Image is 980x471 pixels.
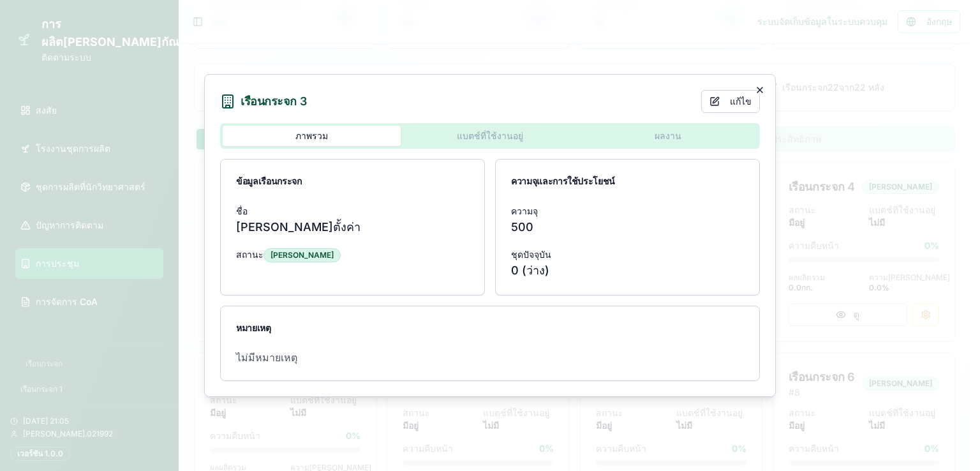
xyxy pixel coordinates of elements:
font: หมายเหตุ [236,322,271,333]
font: ไม่มีหมายเหตุ [236,351,297,364]
font: ภาพรวม [295,130,328,141]
font: ความจุ [511,206,538,216]
font: สถานะ [236,249,264,260]
font: ชื่อ [236,206,248,216]
button: แก้ไข [701,90,760,113]
font: [PERSON_NAME] [271,250,334,260]
font: แก้ไข [730,96,752,107]
font: ข้อมูลเรือนกระจก [236,176,301,186]
font: ผลงาน [655,130,681,141]
font: ความจุและการใช้ประโยชน์ [511,176,615,186]
font: แบตช์ที่ใช้งานอยู่ [457,130,523,141]
font: 500 [511,220,533,234]
font: [PERSON_NAME]ตั้งค่า [236,220,360,234]
font: 0 (ว่าง) [511,264,549,277]
font: เรือนกระจก 3 [241,94,306,108]
font: ชุดปัจจุบัน [511,249,551,260]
